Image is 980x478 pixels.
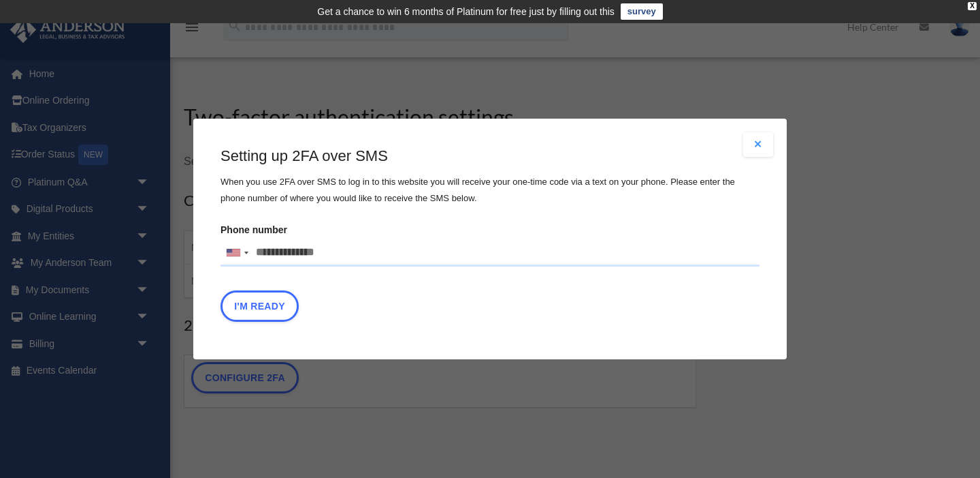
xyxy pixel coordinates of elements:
label: Phone number [220,220,759,267]
div: close [968,2,977,10]
a: survey [621,3,663,20]
input: Phone numberList of countries [220,239,759,267]
button: I'm Ready [220,290,299,322]
p: When you use 2FA over SMS to log in to this website you will receive your one-time code via a tex... [220,174,759,207]
div: Get a chance to win 6 months of Platinum for free just by filling out this [317,3,615,20]
h3: Setting up 2FA over SMS [220,146,759,167]
div: United States: +1 [221,240,252,266]
button: Close modal [743,132,773,157]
